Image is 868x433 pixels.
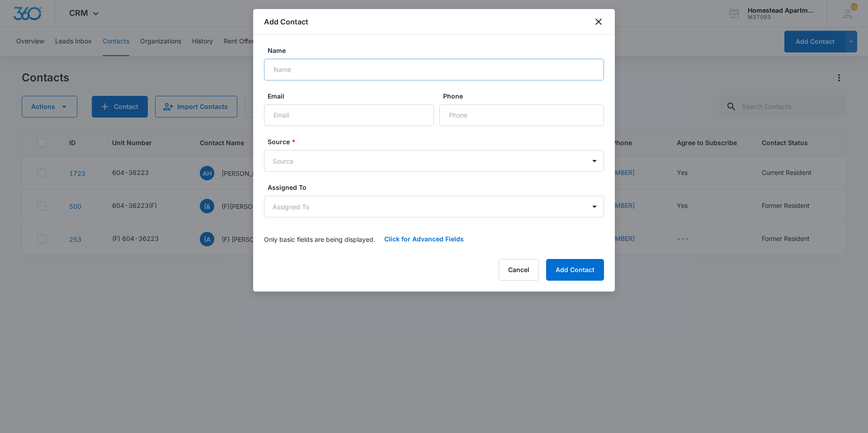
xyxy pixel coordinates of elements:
[375,228,473,250] button: Click for Advanced Fields
[264,59,604,80] input: Name
[268,91,438,101] label: Email
[443,91,608,101] label: Phone
[264,235,375,244] p: Only basic fields are being displayed.
[264,104,434,126] input: Email
[499,259,539,281] button: Cancel
[593,16,604,27] button: close
[268,137,608,146] label: Source
[546,259,604,281] button: Add Contact
[268,46,608,55] label: Name
[264,16,308,27] h1: Add Contact
[268,183,608,192] label: Assigned To
[439,104,604,126] input: Phone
